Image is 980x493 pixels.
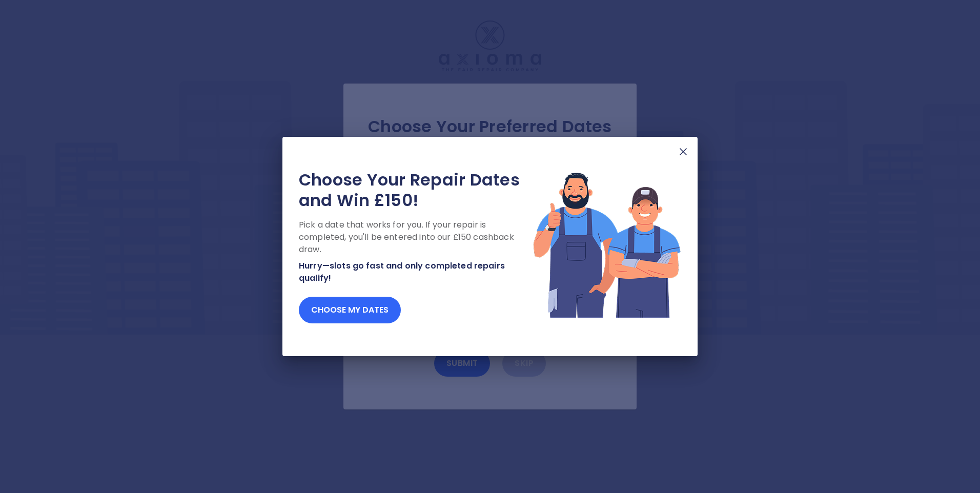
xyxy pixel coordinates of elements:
[299,260,533,284] p: Hurry—slots go fast and only completed repairs qualify!
[677,146,689,158] img: X Mark
[299,219,533,256] p: Pick a date that works for you. If your repair is completed, you'll be entered into our £150 cash...
[299,170,533,211] h2: Choose Your Repair Dates and Win £150!
[533,170,681,319] img: Lottery
[299,297,401,323] button: Choose my dates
